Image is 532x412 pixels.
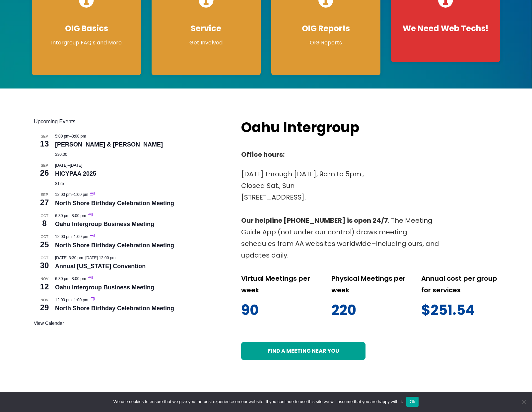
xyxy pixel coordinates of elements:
[34,302,55,313] span: 29
[34,239,55,250] span: 25
[241,118,401,138] h2: Oahu Intergroup
[158,24,254,33] h4: Service
[72,134,86,139] span: 8:00 pm
[55,213,87,218] time: –
[72,213,86,218] span: 8:00 pm
[55,234,89,239] time: –
[55,298,72,302] span: 12:00 pm
[38,24,134,33] h4: OIG Basics
[241,273,318,296] p: Virtual Meetings per week
[520,398,527,405] span: No
[55,163,82,168] time: –
[85,256,115,260] span: [DATE] 12:00 pm
[34,167,55,179] span: 26
[241,342,366,360] a: Find a meeting near you
[113,398,403,405] span: We use cookies to ensure that we give you the best experience on our website. If you continue to ...
[55,305,174,312] a: North Shore Birthday Celebration Meeting
[74,234,88,239] span: 1:00 pm
[88,276,93,281] a: Event series: Oahu Intergroup Business Meeting
[34,197,55,208] span: 27
[55,256,115,260] time: –
[55,284,154,291] a: Oahu Intergroup Business Meeting
[55,152,67,157] span: $30.00
[90,234,95,239] a: Event series: North Shore Birthday Celebration Meeting
[406,397,419,407] button: Ok
[88,213,93,218] a: Event series: Oahu Intergroup Business Meeting
[38,39,134,47] p: Intergroup FAQ’s and More
[55,141,163,148] a: [PERSON_NAME] & [PERSON_NAME]
[55,276,69,281] span: 6:30 pm
[55,134,86,139] time: –
[90,192,95,197] a: Event series: North Shore Birthday Celebration Meeting
[55,256,83,260] span: [DATE] 3:30 pm
[421,298,498,323] p: $251.54
[34,213,55,219] span: Oct
[34,255,55,261] span: Oct
[34,118,228,126] h2: Upcoming Events
[241,216,388,225] strong: Our helpline [PHONE_NUMBER] is open 24/7
[34,138,55,149] span: 13
[421,273,498,296] p: Annual cost per group for services
[72,276,86,281] span: 8:00 pm
[241,298,318,323] p: 90
[34,192,55,198] span: Sep
[241,150,285,159] strong: Office hours:
[34,260,55,271] span: 30
[158,39,254,47] p: Get Involved
[55,181,64,186] span: $125
[55,242,174,249] a: North Shore Birthday Celebration Meeting
[55,200,174,207] a: North Shore Birthday Celebration Meeting
[34,297,55,303] span: Nov
[34,218,55,229] span: 8
[241,168,440,261] p: [DATE] through [DATE], 9am to 5pm., Closed Sat., Sun [STREET_ADDRESS]. . The Meeting Guide App (n...
[331,298,408,323] p: 220
[55,192,72,197] span: 12:00 pm
[70,163,82,168] span: [DATE]
[55,213,69,218] span: 6:30 pm
[34,234,55,240] span: Oct
[34,276,55,282] span: Nov
[55,134,69,139] span: 5:00 pm
[398,24,494,33] h4: We Need Web Techs!
[55,298,89,302] time: –
[55,192,89,197] time: –
[74,298,88,302] span: 1:00 pm
[278,39,374,47] p: OIG Reports
[331,273,408,296] p: Physical Meetings per week
[55,170,96,177] a: HICYPAA 2025
[278,24,374,33] h4: OIG Reports
[34,281,55,292] span: 12
[34,321,64,326] a: View Calendar
[55,276,87,281] time: –
[55,234,72,239] span: 12:00 pm
[55,263,146,270] a: Annual [US_STATE] Convention
[74,192,88,197] span: 1:00 pm
[55,163,68,168] span: [DATE]
[34,134,55,139] span: Sep
[34,163,55,168] span: Sep
[90,298,95,302] a: Event series: North Shore Birthday Celebration Meeting
[55,221,154,228] a: Oahu Intergroup Business Meeting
